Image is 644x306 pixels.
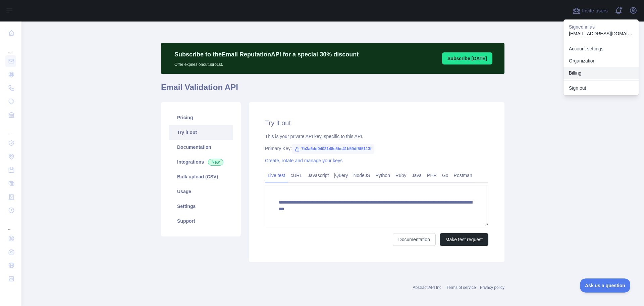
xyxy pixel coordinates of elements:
[440,233,488,246] button: Make test request
[5,218,16,231] div: ...
[409,170,425,181] a: Java
[439,170,451,181] a: Go
[393,170,409,181] a: Ruby
[480,285,504,290] a: Privacy policy
[265,170,288,181] a: Live test
[265,118,488,128] h2: Try it out
[169,155,233,169] a: Integrations New
[569,24,633,30] p: Signed in as
[580,278,631,293] iframe: Toggle Customer Support
[373,170,393,181] a: Python
[208,159,223,166] span: New
[169,169,233,184] a: Bulk upload (CSV)
[265,145,488,152] div: Primary Key:
[413,285,443,290] a: Abstract API Inc.
[169,110,233,125] a: Pricing
[169,140,233,155] a: Documentation
[424,170,439,181] a: PHP
[331,170,351,181] a: jQuery
[446,285,476,290] a: Terms of service
[571,5,609,16] button: Invite users
[265,133,488,140] div: This is your private API key, specific to this API.
[582,7,608,15] span: Invite users
[451,170,475,181] a: Postman
[169,125,233,140] a: Try it out
[393,233,436,246] a: Documentation
[169,184,233,199] a: Usage
[265,158,342,163] a: Create, rotate and manage your keys
[5,122,16,136] div: ...
[351,170,373,181] a: NodeJS
[305,170,331,181] a: Javascript
[174,50,359,59] p: Subscribe to the Email Reputation API for a special 30 % discount
[569,30,633,37] p: [EMAIL_ADDRESS][DOMAIN_NAME]
[442,52,492,64] button: Subscribe [DATE]
[161,82,504,98] h1: Email Validation API
[563,43,639,55] a: Account settings
[563,67,639,79] button: Billing
[292,144,374,154] span: 7b3a6dd0403148e5be41b59df5f5113f
[563,82,639,94] button: Sign out
[563,55,639,67] a: Organization
[169,199,233,214] a: Settings
[5,40,16,54] div: ...
[288,170,305,181] a: cURL
[174,59,359,67] p: Offer expires on outubro 1st.
[169,214,233,228] a: Support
